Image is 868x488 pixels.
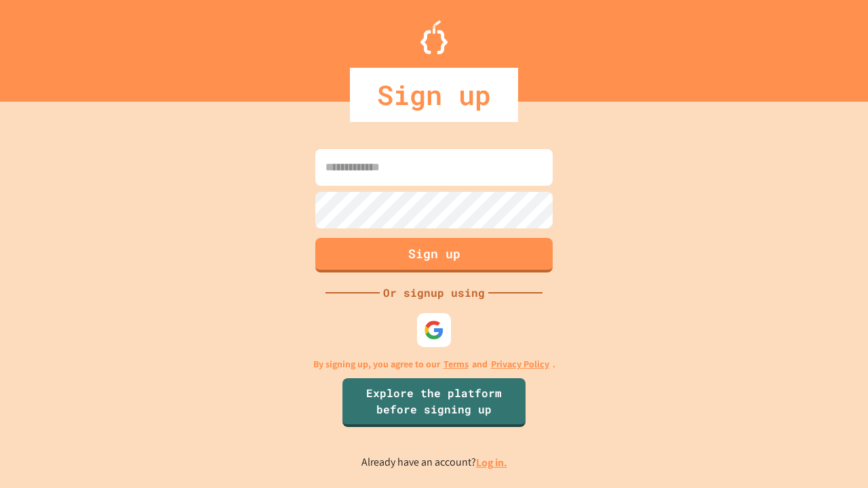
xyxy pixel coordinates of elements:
[342,378,526,427] a: Explore the platform before signing up
[476,455,507,470] a: Log in.
[350,68,518,122] div: Sign up
[315,238,553,272] button: Sign up
[380,285,488,301] div: Or signup using
[424,320,444,340] img: google-icon.svg
[313,357,555,371] p: By signing up, you agree to our and .
[420,20,448,54] img: Logo.svg
[361,454,507,471] p: Already have an account?
[443,357,469,371] a: Terms
[491,357,549,371] a: Privacy Policy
